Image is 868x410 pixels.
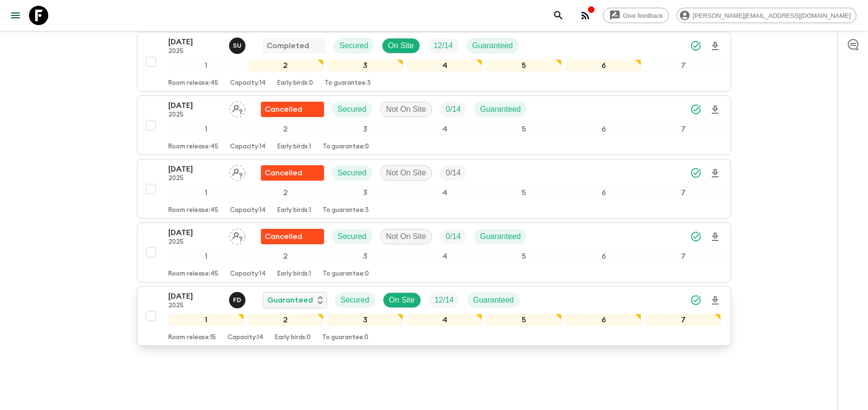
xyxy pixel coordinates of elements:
div: 6 [566,314,641,326]
div: 5 [486,250,562,263]
svg: Synced Successfully [690,167,702,179]
p: [DATE] [168,100,221,111]
div: 3 [327,250,403,263]
button: [DATE]2025Assign pack leaderFlash Pack cancellationSecuredNot On SiteTrip Fill1234567Room release... [137,159,731,219]
div: 7 [645,314,721,326]
div: 5 [486,123,562,135]
p: 12 / 14 [434,294,454,306]
p: 12 / 14 [434,40,453,52]
button: search adventures [549,6,568,25]
p: To guarantee: 0 [323,270,369,278]
div: Not On Site [380,229,433,244]
svg: Download Onboarding [709,295,721,306]
span: Assign pack leader [229,231,245,239]
p: Early birds: 1 [277,143,311,151]
p: On Site [389,294,415,306]
p: Guaranteed [267,294,313,306]
p: Room release: 45 [168,143,218,151]
p: Early birds: 0 [275,334,311,342]
svg: Download Onboarding [709,168,721,179]
div: Not On Site [380,165,433,181]
p: 0 / 14 [446,231,461,242]
div: Trip Fill [440,229,466,244]
p: Cancelled [265,231,302,242]
div: 6 [566,123,641,135]
p: Secured [338,167,366,179]
p: 2025 [168,238,221,246]
div: Secured [332,102,372,117]
div: 3 [327,59,403,72]
div: Flash Pack cancellation [261,165,324,181]
div: Secured [335,292,375,308]
div: 4 [407,186,483,199]
p: Guaranteed [480,231,521,242]
div: 5 [486,59,562,72]
p: 0 / 14 [446,104,461,115]
p: 2025 [168,48,221,55]
p: Not On Site [386,104,426,115]
p: To guarantee: 3 [323,207,369,214]
div: 6 [566,59,641,72]
div: 7 [645,186,721,199]
p: [DATE] [168,227,221,238]
div: On Site [383,292,421,308]
p: Not On Site [386,231,426,242]
p: Completed [267,40,309,52]
div: Trip Fill [440,165,466,181]
svg: Download Onboarding [709,231,721,243]
span: [PERSON_NAME][EMAIL_ADDRESS][DOMAIN_NAME] [688,12,856,19]
div: On Site [382,38,420,53]
div: Trip Fill [429,292,460,308]
div: [PERSON_NAME][EMAIL_ADDRESS][DOMAIN_NAME] [677,8,856,23]
p: Cancelled [265,104,302,115]
p: 2025 [168,175,221,183]
span: Give feedback [618,12,668,19]
div: 2 [248,59,324,72]
svg: Synced Successfully [690,294,702,306]
div: 1 [168,123,244,135]
p: Room release: 15 [168,334,216,342]
div: Flash Pack cancellation [261,229,324,244]
button: FD [229,292,247,308]
p: [DATE] [168,36,221,48]
svg: Synced Successfully [690,40,702,52]
div: 2 [248,250,324,263]
button: [DATE]2025Sefa UzCompletedSecuredOn SiteTrip FillGuaranteed1234567Room release:45Capacity:14Early... [137,32,731,92]
span: Assign pack leader [229,104,245,112]
p: Not On Site [386,167,426,179]
p: Secured [338,104,366,115]
p: To guarantee: 3 [325,79,371,87]
div: Trip Fill [428,38,459,53]
div: 6 [566,186,641,199]
p: Room release: 45 [168,79,218,87]
p: Secured [340,294,369,306]
div: 5 [486,186,562,199]
div: 6 [566,250,641,263]
a: Give feedback [603,8,669,23]
span: Assign pack leader [229,168,245,175]
p: 2025 [168,111,221,119]
span: Fatih Develi [229,295,247,303]
p: Capacity: 14 [230,207,266,214]
svg: Synced Successfully [690,231,702,242]
div: 2 [248,314,324,326]
p: To guarantee: 0 [322,334,368,342]
p: On Site [388,40,414,52]
div: 7 [645,123,721,135]
p: Guaranteed [473,294,514,306]
p: Early birds: 0 [277,79,313,87]
p: Guaranteed [472,40,513,52]
div: 1 [168,186,244,199]
svg: Synced Successfully [690,104,702,115]
div: 5 [486,314,562,326]
button: [DATE]2025Assign pack leaderFlash Pack cancellationSecuredNot On SiteTrip FillGuaranteed1234567Ro... [137,223,731,282]
div: Not On Site [380,102,433,117]
p: [DATE] [168,163,221,175]
p: Room release: 45 [168,207,218,214]
p: Capacity: 14 [230,79,266,87]
div: Secured [334,38,374,53]
p: Secured [338,231,366,242]
div: 2 [248,123,324,135]
div: 4 [407,314,483,326]
span: Sefa Uz [229,40,247,48]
